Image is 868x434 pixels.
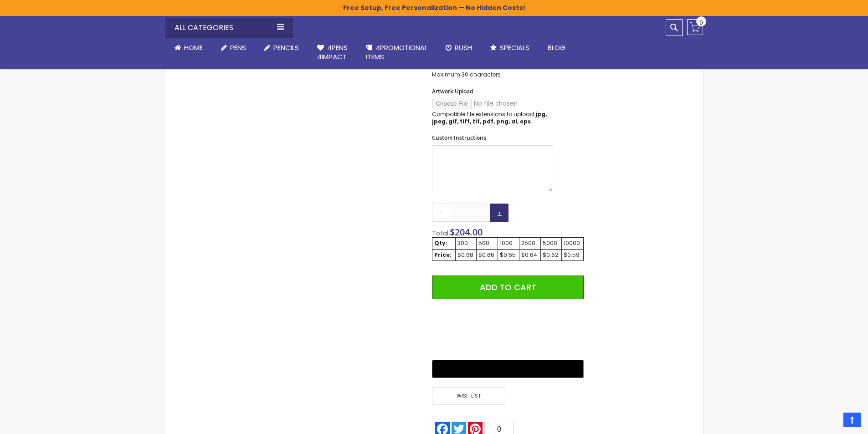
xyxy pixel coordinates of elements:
a: Specials [481,38,539,58]
a: Pens [212,38,255,58]
button: Add to Cart [432,276,583,299]
div: 5000 [543,240,560,247]
div: $0.59 [564,251,581,259]
div: $0.66 [478,251,496,259]
a: 4PROMOTIONALITEMS [357,38,437,67]
span: Custom Instructions [432,134,486,142]
p: Compatible file extensions to upload: [432,111,553,125]
div: 2500 [521,240,539,247]
span: Pencils [273,43,299,52]
span: Wish List [432,387,505,405]
strong: jpg, jpeg, gif, tiff, tif, pdf, png, ai, eps [432,110,547,125]
div: All Categories [165,18,293,38]
a: Blog [539,38,575,58]
span: 204.00 [455,226,483,238]
span: 4Pens 4impact [317,43,348,61]
span: $ [450,226,483,238]
span: Rush [455,43,472,52]
a: Top [843,413,861,427]
span: Artwork Upload [432,87,473,95]
strong: Price: [434,251,452,259]
a: Wish List [432,387,508,405]
a: Rush [437,38,481,58]
a: - [432,204,450,222]
a: 0 [687,19,703,35]
span: Home [184,43,203,52]
span: Blog [548,43,565,52]
a: 4Pens4impact [308,38,357,67]
div: $0.64 [521,251,539,259]
div: 1000 [500,240,517,247]
div: $0.65 [500,251,517,259]
span: 0 [497,425,501,433]
span: 4PROMOTIONAL ITEMS [366,43,427,61]
span: Specials [500,43,529,52]
div: 10000 [564,240,581,247]
div: 300 [457,240,475,247]
strong: Qty: [434,239,447,247]
div: 500 [478,240,496,247]
a: Home [165,38,212,58]
span: Pens [230,43,246,52]
div: $0.62 [543,251,560,259]
div: $0.68 [457,251,475,259]
iframe: PayPal [432,306,583,353]
span: 0 [699,18,703,27]
span: Add to Cart [480,281,536,293]
p: Maximum 30 characters [432,71,553,78]
a: Pencils [255,38,308,58]
span: Total: [432,229,450,238]
a: + [490,204,508,222]
button: Buy with GPay [432,360,583,378]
